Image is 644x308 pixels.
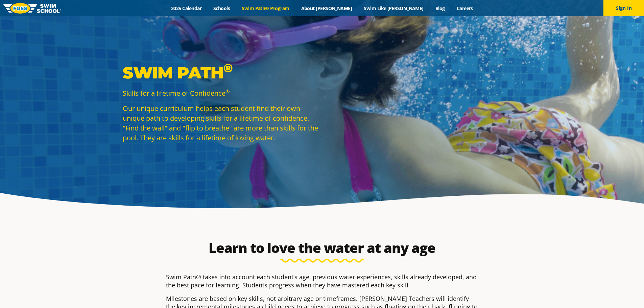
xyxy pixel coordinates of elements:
[223,61,233,75] sup: ®
[123,103,319,143] p: Our unique curriculum helps each student find their own unique path to developing skills for a li...
[236,5,295,11] a: Swim Path® Program
[451,5,479,11] a: Careers
[358,5,430,11] a: Swim Like [PERSON_NAME]
[429,5,451,11] a: Blog
[165,5,208,11] a: 2025 Calendar
[163,240,482,256] h2: Learn to love the water at any age
[208,5,236,11] a: Schools
[123,63,319,83] p: Swim Path
[3,3,61,14] img: FOSS Swim School Logo
[166,273,478,289] p: Swim Path® takes into account each student’s age, previous water experiences, skills already deve...
[225,88,230,95] sup: ®
[123,88,319,98] p: Skills for a lifetime of Confidence
[295,5,358,11] a: About [PERSON_NAME]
